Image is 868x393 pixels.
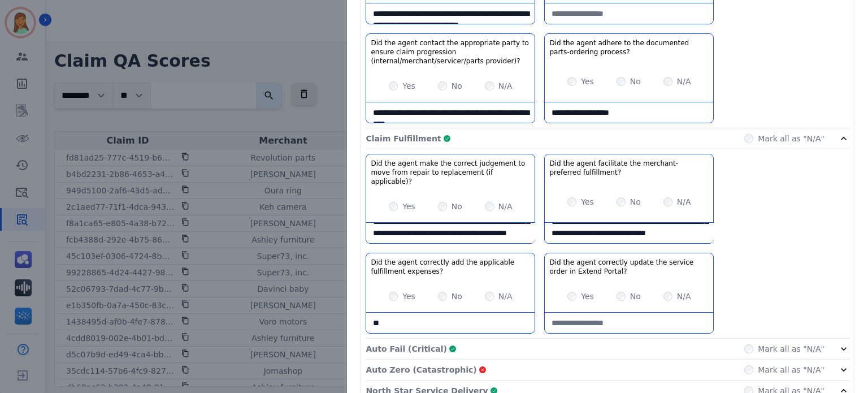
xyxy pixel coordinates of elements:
[581,76,594,87] label: Yes
[677,291,691,302] label: N/A
[549,159,709,177] h3: Did the agent facilitate the merchant-preferred fulfillment?
[549,38,709,57] h3: Did the agent adhere to the documented parts-ordering process?
[758,343,824,355] label: Mark all as "N/A"
[498,80,513,92] label: N/A
[371,38,530,66] h3: Did the agent contact the appropriate party to ensure claim progression (internal/merchant/servic...
[498,201,513,212] label: N/A
[581,196,594,208] label: Yes
[371,159,530,186] h3: Did the agent make the correct judgement to move from repair to replacement (if applicable)?
[630,76,641,87] label: No
[402,201,415,212] label: Yes
[366,343,446,355] p: Auto Fail (Critical)
[366,364,476,375] p: Auto Zero (Catastrophic)
[758,133,824,144] label: Mark all as "N/A"
[371,258,530,276] h3: Did the agent correctly add the applicable fulfillment expenses?
[758,364,824,375] label: Mark all as "N/A"
[402,291,415,302] label: Yes
[549,258,709,276] h3: Did the agent correctly update the service order in Extend Portal?
[366,133,441,144] p: Claim Fulfillment
[452,201,462,212] label: No
[402,80,415,92] label: Yes
[677,196,691,208] label: N/A
[630,196,641,208] label: No
[581,291,594,302] label: Yes
[498,291,513,302] label: N/A
[452,80,462,92] label: No
[452,291,462,302] label: No
[630,291,641,302] label: No
[677,76,691,87] label: N/A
